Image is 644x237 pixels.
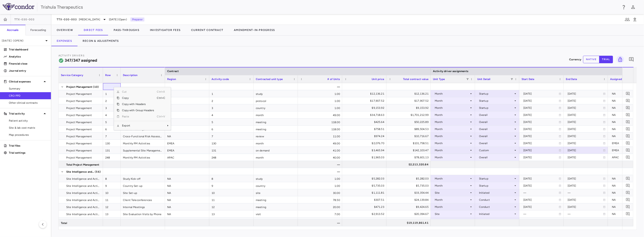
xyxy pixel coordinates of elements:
[79,17,100,21] span: [MEDICAL_DATA]
[66,105,92,112] span: Project Management
[625,190,631,196] button: Add comment
[479,126,514,133] div: Overall
[103,189,121,196] div: 10
[298,161,342,168] div: —
[612,119,635,126] div: NA
[9,62,47,66] p: Financial close
[298,111,342,118] div: 49.00
[121,133,165,140] div: Cross-Functional Risk Assessment - Review
[625,197,631,203] button: Add comment
[390,119,429,126] div: $50,225.89
[523,111,559,119] div: [DATE]
[209,140,254,147] div: 130
[626,127,630,131] svg: Add comment
[9,55,47,59] p: Analytics
[625,140,631,146] button: Add comment
[523,147,559,154] div: [DATE]
[103,111,121,118] div: 4
[298,133,342,140] div: 11.00
[66,168,94,175] span: Site Intelligence and Activation
[254,203,298,210] div: meeting
[103,203,121,210] div: 12
[103,196,121,203] div: 11
[58,54,85,57] span: Activity Drivers
[435,154,469,161] div: Month
[298,90,342,97] div: 1.00
[167,78,176,81] span: Region
[628,56,635,63] button: Add comment
[523,104,559,111] div: [DATE]
[57,18,77,21] span: TTX-030-003
[625,211,631,217] button: Add comment
[209,133,254,140] div: 7
[612,111,635,119] div: NA
[145,25,186,35] button: Investigator Fees
[625,176,631,182] button: Add comment
[346,111,384,119] div: $34,718.63
[390,97,429,104] div: $17,907.52
[583,56,599,63] button: native
[9,144,47,148] p: Trial files
[435,119,469,126] div: Month
[41,4,618,10] div: Trishula Therapeutics
[626,183,630,188] svg: Add comment
[121,182,165,189] div: Country Set-up
[2,39,44,43] p: [DATE] (Open)
[167,70,179,73] span: Contract
[209,182,254,189] div: 9
[612,175,635,182] div: NA
[626,113,630,117] svg: Add comment
[346,133,384,140] div: $974.24
[9,94,47,98] span: CRO PPD
[390,104,429,111] div: $9,153.92
[523,140,559,147] div: [DATE]
[625,204,631,210] button: Add comment
[568,90,603,97] div: [DATE]
[523,90,559,97] div: [DATE]
[119,95,157,101] span: Copy
[346,97,384,104] div: $17,907.52
[109,17,127,21] span: [DATE] (Open)
[479,140,514,147] div: Overall
[568,104,603,111] div: [DATE]
[523,97,559,104] div: [DATE]
[568,140,603,147] div: [DATE]
[165,119,209,125] div: NA
[254,147,298,154] div: on demand
[298,218,342,224] div: 11.00
[298,182,342,189] div: 1.00
[433,70,468,73] span: Activity driver assignments
[66,126,92,133] span: Project Management
[254,126,298,132] div: meeting
[254,119,298,125] div: meeting
[66,140,92,147] span: Project Management
[328,78,340,81] span: # of Units
[479,154,514,161] div: Overall
[625,154,631,160] button: Add comment
[119,89,157,95] span: Cut
[626,176,630,181] svg: Add comment
[209,154,254,161] div: 248
[626,92,630,96] svg: Add comment
[612,90,635,97] div: NA
[346,119,384,126] div: $425.64
[612,140,635,147] div: EMEA
[209,90,254,97] div: 1
[435,175,469,182] div: Month
[629,57,634,62] svg: Add comment
[435,126,469,133] div: Month
[121,175,165,182] div: Study Kick-off
[390,175,429,182] div: $5,282.03
[209,189,254,196] div: 10
[599,56,613,63] button: trial
[121,203,165,210] div: Internal Meetings
[298,154,342,161] div: 40.00
[209,203,254,210] div: 12
[165,133,209,140] div: NA
[390,133,429,140] div: $10,716.67
[254,90,298,97] div: study
[103,182,121,189] div: 9
[130,17,144,21] p: Preparer
[186,25,229,35] button: Current Contract
[103,140,121,147] div: 130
